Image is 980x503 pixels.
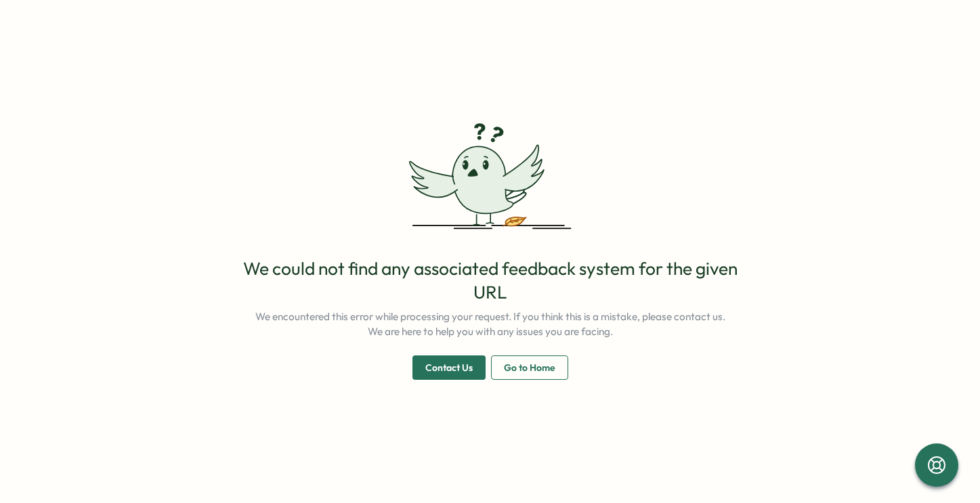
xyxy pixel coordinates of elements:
span: Contact Us [425,356,473,379]
button: Contact Us [412,355,486,380]
span: Go to Home [504,356,555,379]
p: We encountered this error while processing your request. If you think this is a mistake, please c... [255,309,725,339]
p: We could not find any associated feedback system for the given URL [230,257,750,304]
button: Go to Home [491,355,568,380]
